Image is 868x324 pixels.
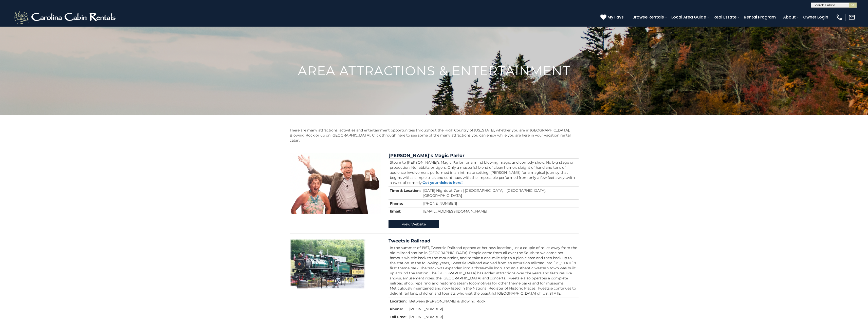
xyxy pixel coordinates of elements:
a: Real Estate [711,13,739,22]
strong: Location: [390,299,407,303]
a: Get your tickets here! [422,180,463,185]
a: Browse Rentals [630,13,667,22]
a: About [781,13,798,22]
strong: Toll Free: [390,315,407,319]
a: My Favs [600,14,625,21]
strong: Phone: [390,201,403,206]
td: Step into [PERSON_NAME]’s Magic Parlor for a mind blowing magic and comedy show. No big stage or ... [389,158,579,186]
td: In the summer of 1957, Tweetsie Railroad opened at her new location just a couple of miles away f... [389,244,579,297]
a: Tweetsie Railroad [389,238,430,244]
span: My Favs [607,14,624,20]
td: [PHONE_NUMBER] [408,313,579,321]
img: Tweetsie Railroad [290,239,366,289]
img: phone-regular-white.png [836,14,843,21]
p: There are many attractions, activities and entertainment opportunities throughout the High Countr... [290,128,579,143]
a: [PERSON_NAME]’s Magic Parlor [389,153,465,158]
td: [PHONE_NUMBER] [422,199,579,207]
td: Between [PERSON_NAME] & Blowing Rock [408,297,579,305]
a: Owner Login [801,13,831,22]
strong: Email: [390,209,401,214]
img: mail-regular-white.png [848,14,855,21]
img: White-1-2.png [13,10,118,25]
a: View Website [389,220,439,228]
strong: Time & Location: [390,188,421,193]
td: [EMAIL_ADDRESS][DOMAIN_NAME] [422,207,579,215]
a: Local Area Guide [669,13,709,22]
strong: Phone: [390,307,403,311]
a: Rental Program [741,13,778,22]
td: [DATE] Nights at 7pm | [GEOGRAPHIC_DATA] | [GEOGRAPHIC_DATA], [GEOGRAPHIC_DATA] [422,186,579,199]
td: [PHONE_NUMBER] [408,305,579,313]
